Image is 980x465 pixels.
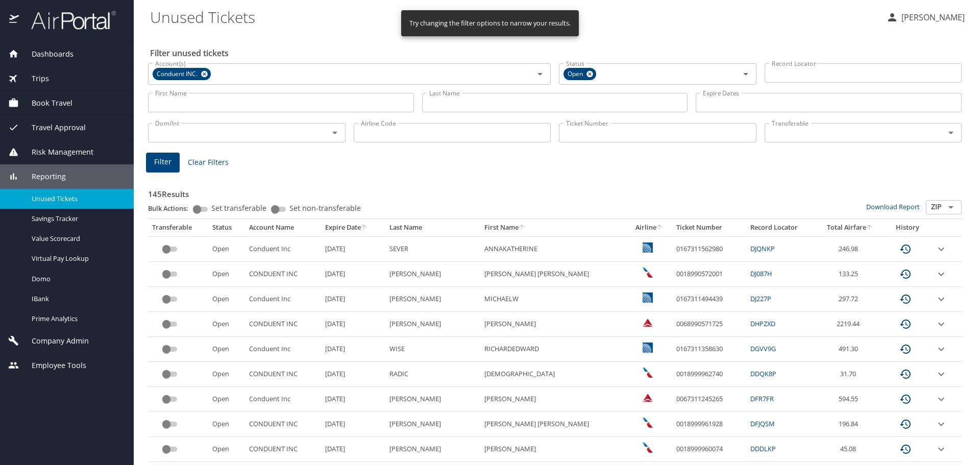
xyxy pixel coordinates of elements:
[750,444,776,453] a: DDDLKP
[750,419,775,428] a: DFJQSM
[32,274,121,284] span: Domo
[480,287,627,312] td: MICHAELW
[32,314,121,324] span: Prime Analytics
[409,13,571,33] div: Try changing the filter options to narrow your results.
[672,219,746,236] th: Ticket Number
[385,236,480,261] td: SEVER
[289,205,361,212] span: Set non-transferable
[32,234,121,243] span: Value Scorecard
[328,126,342,140] button: Open
[152,223,204,232] div: Transferable
[385,312,480,337] td: [PERSON_NAME]
[672,412,746,437] td: 0018999961928
[480,262,627,287] td: [PERSON_NAME] [PERSON_NAME]
[153,69,204,80] span: Conduent INC.
[321,387,385,412] td: [DATE]
[385,262,480,287] td: [PERSON_NAME]
[935,418,947,430] button: expand row
[672,262,746,287] td: 0018990572001
[154,156,171,168] span: Filter
[19,146,93,158] span: Risk Management
[935,393,947,405] button: expand row
[385,412,480,437] td: [PERSON_NAME]
[643,292,653,303] img: United Airlines
[672,337,746,362] td: 0167311358630
[148,204,197,213] p: Bulk Actions:
[643,368,653,378] img: American Airlines
[245,387,321,412] td: Conduent Inc
[19,335,89,347] span: Company Admin
[866,202,920,211] a: Download Report
[480,337,627,362] td: RICHARDEDWARD
[208,362,245,387] td: Open
[643,317,653,328] img: Delta Airlines
[898,11,965,23] p: [PERSON_NAME]
[32,254,121,263] span: Virtual Pay Lookup
[245,287,321,312] td: Conduent Inc
[321,287,385,312] td: [DATE]
[480,312,627,337] td: [PERSON_NAME]
[480,219,627,236] th: First Name
[935,368,947,380] button: expand row
[750,369,776,378] a: DDQK8P
[32,214,121,224] span: Savings Tracker
[643,443,653,453] img: American Airlines
[935,343,947,355] button: expand row
[746,219,816,236] th: Record Locator
[32,194,121,204] span: Unused Tickets
[245,262,321,287] td: CONDUENT INC
[20,10,116,30] img: airportal-logo.png
[385,337,480,362] td: WISE
[32,294,121,304] span: IBank
[519,225,526,231] button: sort
[643,267,653,278] img: American Airlines
[385,387,480,412] td: [PERSON_NAME]
[816,337,885,362] td: 491.30
[150,45,964,61] h2: Filter unused tickets
[750,294,771,303] a: DJ227P
[208,337,245,362] td: Open
[816,362,885,387] td: 31.70
[944,200,958,214] button: Open
[656,225,664,231] button: sort
[211,205,266,212] span: Set transferable
[245,219,321,236] th: Account Name
[153,68,211,80] div: Conduent INC.
[885,219,930,236] th: History
[208,437,245,462] td: Open
[321,437,385,462] td: [DATE]
[750,269,772,278] a: DJ087H
[816,262,885,287] td: 133.25
[385,287,480,312] td: [PERSON_NAME]
[816,312,885,337] td: 2219.44
[866,225,873,231] button: sort
[321,337,385,362] td: [DATE]
[208,287,245,312] td: Open
[935,318,947,330] button: expand row
[533,67,547,81] button: Open
[739,67,753,81] button: Open
[321,262,385,287] td: [DATE]
[19,360,86,371] span: Employee Tools
[19,73,49,84] span: Trips
[643,342,653,353] img: United Airlines
[19,48,73,60] span: Dashboards
[816,412,885,437] td: 196.84
[672,437,746,462] td: 0018999960074
[672,287,746,312] td: 0167311494439
[245,362,321,387] td: CONDUENT INC
[361,225,368,231] button: sort
[480,236,627,261] td: ANNAKATHERINE
[643,242,653,253] img: United Airlines
[816,219,885,236] th: Total Airfare
[750,394,774,403] a: DFR7FR
[563,69,589,80] span: Open
[563,68,596,80] div: Open
[627,219,672,236] th: Airline
[245,412,321,437] td: CONDUENT INC
[184,153,233,172] button: Clear Filters
[150,1,878,33] h1: Unused Tickets
[321,219,385,236] th: Expire Date
[672,236,746,261] td: 0167311562980
[750,344,776,353] a: DGVV9G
